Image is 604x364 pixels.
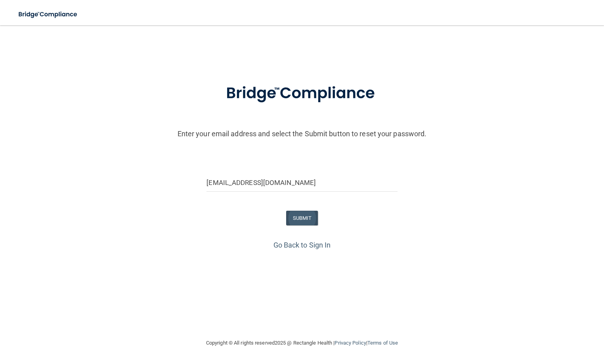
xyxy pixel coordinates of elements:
a: Go Back to Sign In [273,241,331,249]
img: bridge_compliance_login_screen.278c3ca4.svg [210,73,394,114]
input: Email [206,174,397,192]
button: SUBMIT [286,211,318,225]
img: bridge_compliance_login_screen.278c3ca4.svg [12,6,85,23]
a: Terms of Use [367,340,398,346]
div: Copyright © All rights reserved 2025 @ Rectangle Health | | [157,330,447,356]
a: Privacy Policy [334,340,366,346]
